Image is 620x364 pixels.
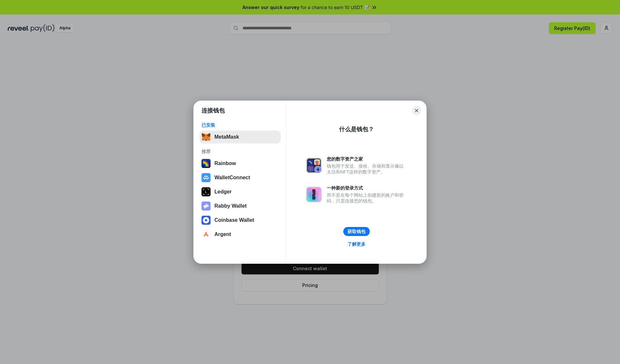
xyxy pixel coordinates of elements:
[339,125,374,133] div: 什么是钱包？
[327,185,407,191] div: 一种新的登录方式
[201,202,211,211] img: svg+xml,%3Csvg%20xmlns%3D%22http%3A%2F%2Fwww.w3.org%2F2000%2Fsvg%22%20fill%3D%22none%22%20viewBox...
[306,187,322,202] img: svg+xml,%3Csvg%20xmlns%3D%22http%3A%2F%2Fwww.w3.org%2F2000%2Fsvg%22%20fill%3D%22none%22%20viewBox...
[200,214,281,227] button: Coinbase Wallet
[214,161,236,166] div: Rainbow
[201,122,279,128] div: 已安装
[412,106,421,115] button: Close
[344,240,369,248] a: 了解更多
[201,159,211,168] img: svg+xml,%3Csvg%20width%3D%22120%22%20height%3D%22120%22%20viewBox%3D%220%200%20120%20120%22%20fil...
[201,133,211,142] img: svg+xml,%3Csvg%20fill%3D%22none%22%20height%3D%2233%22%20viewBox%3D%220%200%2035%2033%22%20width%...
[214,203,247,209] div: Rabby Wallet
[200,131,281,143] button: MetaMask
[214,134,239,140] div: MetaMask
[214,217,254,223] div: Coinbase Wallet
[201,230,211,239] img: svg+xml,%3Csvg%20width%3D%2228%22%20height%3D%2228%22%20viewBox%3D%220%200%2028%2028%22%20fill%3D...
[347,229,366,234] div: 获取钱包
[214,231,231,237] div: Argent
[201,149,279,154] div: 推荐
[200,157,281,170] button: Rainbow
[214,189,232,195] div: Ledger
[200,228,281,241] button: Argent
[200,171,281,184] button: WalletConnect
[347,241,366,247] div: 了解更多
[201,107,225,114] h1: 连接钱包
[327,163,407,175] div: 钱包用于发送、接收、存储和显示像以太坊和NFT这样的数字资产。
[201,187,211,196] img: svg+xml,%3Csvg%20xmlns%3D%22http%3A%2F%2Fwww.w3.org%2F2000%2Fsvg%22%20width%3D%2228%22%20height%3...
[200,200,281,212] button: Rabby Wallet
[306,158,322,173] img: svg+xml,%3Csvg%20xmlns%3D%22http%3A%2F%2Fwww.w3.org%2F2000%2Fsvg%22%20fill%3D%22none%22%20viewBox...
[327,192,407,204] div: 而不是在每个网站上创建新的账户和密码，只需连接您的钱包。
[201,173,211,182] img: svg+xml,%3Csvg%20width%3D%2228%22%20height%3D%2228%22%20viewBox%3D%220%200%2028%2028%22%20fill%3D...
[200,185,281,198] button: Ledger
[201,216,211,225] img: svg+xml,%3Csvg%20width%3D%2228%22%20height%3D%2228%22%20viewBox%3D%220%200%2028%2028%22%20fill%3D...
[327,156,407,162] div: 您的数字资产之家
[214,175,250,181] div: WalletConnect
[343,227,370,236] button: 获取钱包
